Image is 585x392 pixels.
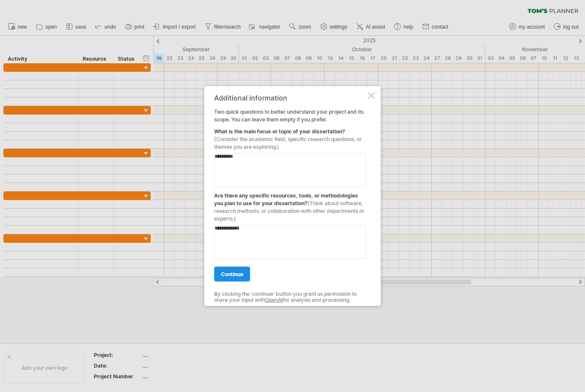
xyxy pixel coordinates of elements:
[214,200,364,221] span: (Think about software, research methods, or collaboration with other departments or experts.)
[214,291,366,303] div: By clicking the 'continue' button you grant us permission to share your input with for analysis a...
[221,271,243,277] span: continue
[265,297,283,303] a: OpenAI
[214,266,250,281] a: continue
[214,94,366,101] div: Additional information
[214,187,366,222] div: Are there any specific resources, tools, or methodologies you plan to use for your dissertation?
[214,136,362,150] span: (Consider the academic field, specific research questions, or themes you are exploring.)
[214,123,366,150] div: What is the main focus or topic of your dissertation?
[214,94,366,298] div: Two quick questions to better understand your project and its scope. You can leave them empty if ...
